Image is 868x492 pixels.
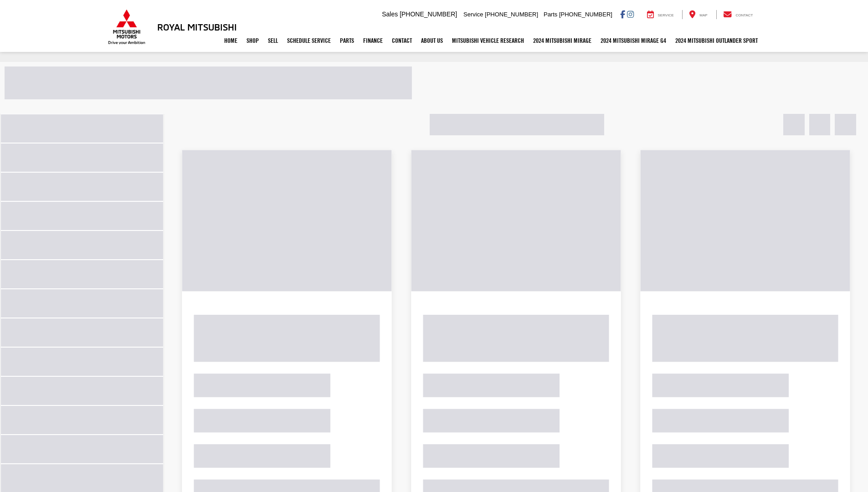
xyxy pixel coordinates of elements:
[716,10,760,19] a: Contact
[447,29,529,52] a: Mitsubishi Vehicle Research
[282,29,335,52] a: Schedule Service: Opens in a new tab
[416,29,447,52] a: About Us
[559,11,612,18] span: [PHONE_NUMBER]
[544,11,557,18] span: Parts
[485,11,538,18] span: [PHONE_NUMBER]
[382,10,398,18] span: Sales
[242,29,263,52] a: Shop
[335,29,359,52] a: Parts: Opens in a new tab
[671,29,762,52] a: 2024 Mitsubishi Outlander SPORT
[596,29,671,52] a: 2024 Mitsubishi Mirage G4
[735,13,753,17] span: Contact
[157,22,237,32] h3: Royal Mitsubishi
[106,9,147,45] img: Mitsubishi
[463,11,483,18] span: Service
[400,10,457,18] span: [PHONE_NUMBER]
[359,29,387,52] a: Finance
[529,29,596,52] a: 2024 Mitsubishi Mirage
[640,10,681,19] a: Service
[699,13,707,17] span: Map
[220,29,242,52] a: Home
[627,10,634,18] a: Instagram: Click to visit our Instagram page
[682,10,714,19] a: Map
[620,10,625,18] a: Facebook: Click to visit our Facebook page
[263,29,282,52] a: Sell
[658,13,674,17] span: Service
[387,29,416,52] a: Contact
